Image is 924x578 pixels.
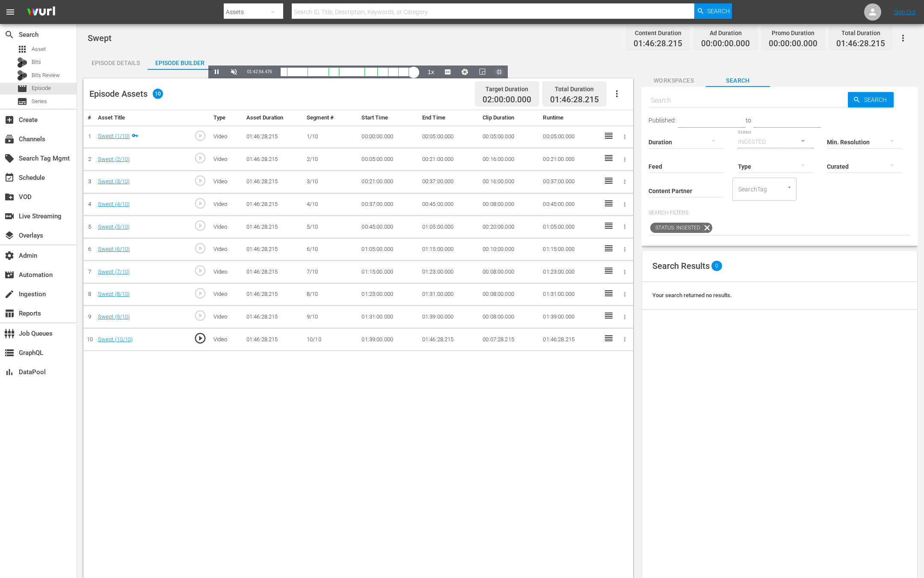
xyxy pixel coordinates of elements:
td: 01:46:28.215 [243,238,303,261]
span: Search Tag Mgmt [4,153,15,164]
span: Swept [88,33,112,43]
span: play_circle_outline [194,219,207,232]
span: Status: INGESTED [650,223,702,233]
span: Reports [4,308,15,319]
span: Workspaces [642,75,706,86]
td: 00:45:00.000 [358,216,418,238]
div: Episode Assets [89,89,163,99]
td: 00:21:00.000 [358,170,418,193]
a: Swept (8/10) [98,291,130,297]
td: 00:10:00.000 [479,238,539,261]
span: Asset [17,44,27,54]
td: 00:20:00.000 [479,216,539,238]
th: Asset Title [95,110,188,126]
td: 8/10 [303,283,358,306]
button: Pause [208,66,225,78]
td: 01:39:00.000 [419,306,479,328]
button: Picture-in-Picture [474,66,491,78]
th: Asset Duration [243,110,303,126]
th: Start Time [358,110,418,126]
span: 01:46:28.215 [550,95,599,104]
span: play_circle_outline [194,264,207,277]
div: Total Duration [550,83,599,95]
div: Ad Duration [701,27,750,39]
span: 01:46:28.215 [634,39,682,49]
a: Swept (10/10) [98,336,133,343]
span: play_circle_outline [194,129,207,142]
td: 7 [83,261,95,283]
span: menu [5,7,15,17]
td: 01:31:00.000 [358,306,418,328]
td: 01:05:00.000 [358,238,418,261]
button: Episode Builder [148,53,212,70]
td: Video [210,125,243,148]
td: 00:08:00.000 [479,261,539,283]
a: Swept (4/10) [98,201,130,207]
span: Published: [649,117,676,124]
td: 01:05:00.000 [539,216,600,238]
span: Search [706,75,770,86]
span: Admin [4,250,15,261]
span: Search [4,30,15,40]
span: 02:00:00.000 [483,95,531,105]
td: Video [210,216,243,238]
div: INGESTED [738,130,813,154]
td: 00:05:00.000 [419,125,479,148]
td: 00:05:00.000 [539,125,600,148]
span: play_circle_outline [194,332,207,345]
span: play_circle_outline [194,309,207,322]
td: 00:08:00.000 [479,283,539,306]
td: 01:46:28.215 [419,328,479,351]
p: Search Filters: [649,209,911,217]
div: Target Duration [483,83,531,95]
th: Runtime [539,110,600,126]
td: 5/10 [303,216,358,238]
span: 01:46:28.215 [836,39,885,49]
td: 01:46:28.215 [243,283,303,306]
a: Swept (2/10) [98,156,130,162]
td: 3 [83,170,95,193]
span: 00:00:00.000 [701,39,750,49]
td: 00:37:00.000 [419,170,479,193]
span: 0 [711,261,722,271]
div: Progress Bar [281,68,418,76]
th: Type [210,110,243,126]
td: 01:31:00.000 [419,283,479,306]
td: 7/10 [303,261,358,283]
span: Job Queues [4,328,15,339]
td: 1 [83,125,95,148]
a: Sign Out [894,9,916,15]
td: 01:15:00.000 [539,238,600,261]
td: 00:45:00.000 [539,193,600,216]
span: Bits [32,58,41,66]
span: to [746,117,751,124]
button: Exit Fullscreen [491,66,508,78]
span: Search [861,92,894,107]
td: Video [210,170,243,193]
span: Search Results [652,261,710,271]
td: 01:46:28.215 [243,170,303,193]
div: Promo Duration [769,27,817,39]
a: Swept (6/10) [98,246,130,252]
span: play_circle_outline [194,287,207,300]
td: 10 [83,328,95,351]
span: play_circle_outline [194,152,207,164]
td: 01:46:28.215 [243,193,303,216]
span: Series [17,96,27,107]
span: Overlays [4,230,15,241]
button: Captions [439,66,456,78]
a: Swept (1/10) [98,133,130,139]
td: 3/10 [303,170,358,193]
td: 4/10 [303,193,358,216]
td: Video [210,328,243,351]
td: Video [210,306,243,328]
img: ans4CAIJ8jUAAAAAAAAAAAAAAAAAAAAAAAAgQb4GAAAAAAAAAAAAAAAAAAAAAAAAJMjXAAAAAAAAAAAAAAAAAAAAAAAAgAT5G... [21,2,62,22]
td: Video [210,283,243,306]
span: Episode [32,84,51,92]
th: Segment # [303,110,358,126]
span: 01:42:54.476 [247,69,272,74]
div: Content Duration [634,27,682,39]
td: 01:46:28.215 [243,328,303,351]
span: play_circle_outline [194,174,207,187]
div: Episode Builder [148,53,212,73]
